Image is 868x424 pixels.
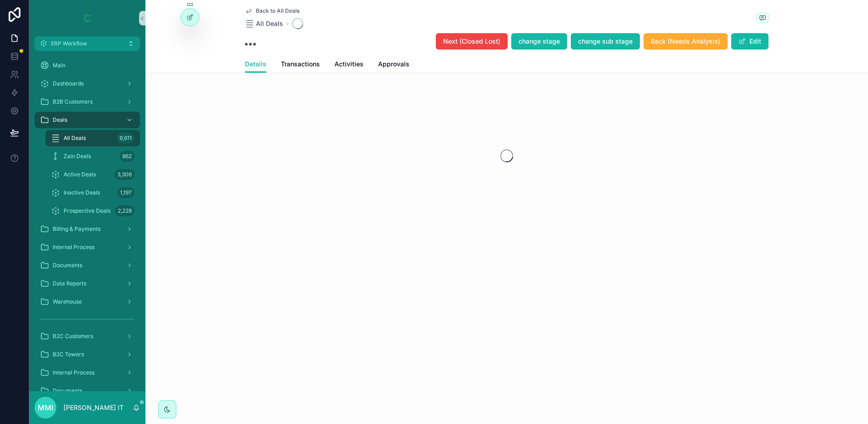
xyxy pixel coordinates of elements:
[64,135,86,142] span: All Deals
[245,56,266,73] a: Details
[45,203,140,219] a: Prospective Deals2,228
[35,221,140,237] a: Billing & Payments
[53,280,86,287] span: Data Reports
[120,151,135,162] div: 862
[45,166,140,183] a: Active Deals3,306
[519,37,560,46] span: change stage
[45,130,140,146] a: All Deals9,611
[53,333,93,340] span: B2C Customers
[53,262,82,269] span: Documents
[64,207,110,214] span: Prospective Deals
[35,364,140,381] a: Internal Process
[245,7,299,15] a: Back to All Deals
[511,33,567,50] button: change stage
[578,37,633,46] span: change sub stage
[571,33,640,50] button: change sub stage
[378,56,409,74] a: Approvals
[281,56,320,74] a: Transactions
[256,19,283,28] span: All Deals
[53,116,67,124] span: Deals
[53,244,95,251] span: Internal Process
[334,60,364,69] span: Activities
[334,56,364,74] a: Activities
[45,148,140,165] a: Zain Deals862
[51,40,87,47] span: ERP Workflow
[29,51,145,391] div: scrollable content
[35,112,140,128] a: Deals
[644,33,728,50] button: Back (Needs Analysis)
[115,205,135,216] div: 2,228
[731,33,768,50] button: Edit
[64,189,100,196] span: Inactive Deals
[35,94,140,110] a: B2B Customers
[35,275,140,292] a: Data Reports
[35,294,140,310] a: Warehouse
[53,387,82,394] span: Documents
[35,36,140,51] button: ERP Workflow
[35,257,140,274] a: Documents
[117,187,135,198] div: 1,197
[53,98,93,105] span: B2B Customers
[64,171,96,178] span: Active Deals
[35,57,140,74] a: Main
[35,328,140,344] a: B2C Customers
[53,225,100,233] span: Billing & Payments
[245,19,283,28] a: All Deals
[378,60,409,69] span: Approvals
[115,169,135,180] div: 3,306
[256,7,299,15] span: Back to All Deals
[35,239,140,255] a: Internal Process
[651,37,720,46] span: Back (Needs Analysis)
[35,346,140,363] a: B2C Towers
[45,185,140,201] a: Inactive Deals1,197
[117,133,135,144] div: 9,611
[53,62,65,69] span: Main
[35,75,140,92] a: Dashboards
[64,403,124,412] p: [PERSON_NAME] IT
[53,80,84,87] span: Dashboards
[35,383,140,399] a: Documents
[80,11,95,25] img: App logo
[64,153,91,160] span: Zain Deals
[53,351,84,358] span: B2C Towers
[443,37,500,46] span: Next (Closed Lost)
[436,33,508,50] button: Next (Closed Lost)
[53,298,82,305] span: Warehouse
[38,402,53,413] span: MMI
[281,60,320,69] span: Transactions
[53,369,95,376] span: Internal Process
[245,60,266,69] span: Details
